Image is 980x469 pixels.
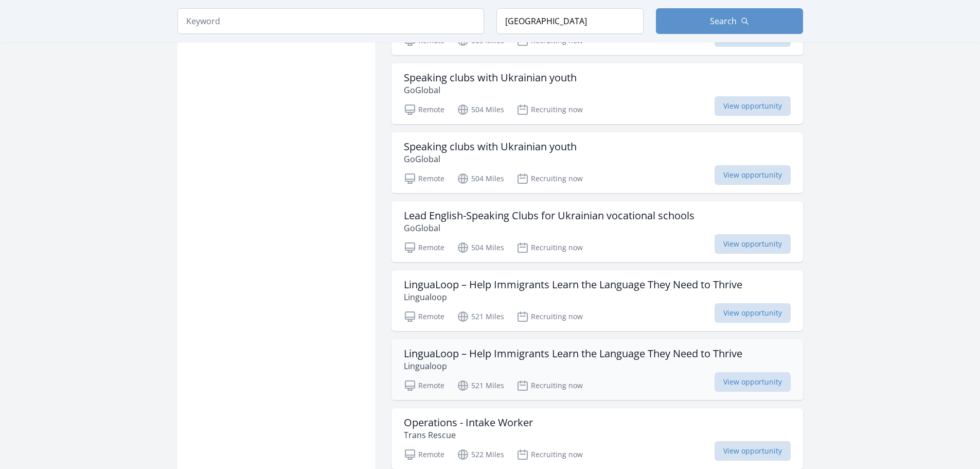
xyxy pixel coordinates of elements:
p: Recruiting now [516,379,583,392]
p: Recruiting now [516,241,583,254]
h3: Speaking clubs with Ukrainian youth [404,72,577,84]
p: 522 Miles [457,448,504,461]
p: Remote [404,448,444,461]
a: Speaking clubs with Ukrainian youth GoGlobal Remote 504 Miles Recruiting now View opportunity [391,132,803,193]
span: Search [710,15,737,27]
p: Remote [404,241,444,254]
a: Operations - Intake Worker Trans Rescue Remote 522 Miles Recruiting now View opportunity [391,408,803,469]
p: 504 Miles [457,103,504,116]
p: GoGlobal [404,153,577,165]
input: Location [496,8,644,34]
span: View opportunity [715,96,791,116]
p: Recruiting now [516,172,583,185]
h3: Speaking clubs with Ukrainian youth [404,141,577,153]
p: Lingualoop [404,360,742,372]
a: Lead English-Speaking Clubs for Ukrainian vocational schools GoGlobal Remote 504 Miles Recruiting... [391,201,803,262]
p: Remote [404,379,444,392]
p: Remote [404,310,444,323]
p: Recruiting now [516,103,583,116]
p: Recruiting now [516,448,583,461]
p: 504 Miles [457,172,504,185]
p: Remote [404,172,444,185]
p: Remote [404,103,444,116]
span: View opportunity [715,165,791,185]
p: Recruiting now [516,310,583,323]
h3: Lead English-Speaking Clubs for Ukrainian vocational schools [404,210,694,222]
p: 521 Miles [457,310,504,323]
p: 521 Miles [457,379,504,392]
p: Trans Rescue [404,429,533,441]
p: GoGlobal [404,84,577,96]
h3: LinguaLoop – Help Immigrants Learn the Language They Need to Thrive [404,348,742,360]
span: View opportunity [715,441,791,461]
button: Search [656,8,803,34]
a: Speaking clubs with Ukrainian youth GoGlobal Remote 504 Miles Recruiting now View opportunity [391,63,803,124]
p: GoGlobal [404,222,694,234]
h3: LinguaLoop – Help Immigrants Learn the Language They Need to Thrive [404,279,742,291]
p: Lingualoop [404,291,742,303]
span: View opportunity [715,303,791,323]
input: Keyword [177,8,484,34]
p: 504 Miles [457,241,504,254]
span: View opportunity [715,234,791,254]
a: LinguaLoop – Help Immigrants Learn the Language They Need to Thrive Lingualoop Remote 521 Miles R... [391,339,803,400]
h3: Operations - Intake Worker [404,416,533,429]
a: LinguaLoop – Help Immigrants Learn the Language They Need to Thrive Lingualoop Remote 521 Miles R... [391,270,803,331]
span: View opportunity [715,372,791,392]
